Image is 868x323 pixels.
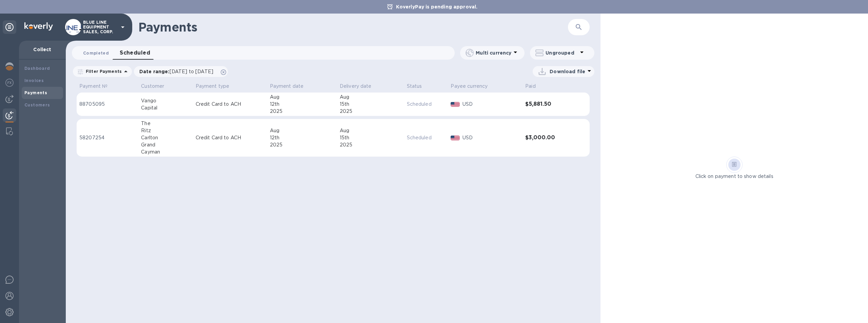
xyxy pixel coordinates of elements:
p: USD [462,134,520,141]
p: Status [407,83,422,90]
div: Aug [270,94,334,101]
p: Payment date [270,83,304,90]
div: Aug [340,94,401,101]
p: BLUE LINE EQUIPMENT SALES, CORP. [83,20,117,34]
span: Payment type [196,83,238,90]
h1: Payments [138,20,499,34]
b: Customers [24,102,50,107]
b: Dashboard [24,66,50,71]
p: Payee currency [451,83,488,90]
span: Payment date [270,83,313,90]
p: USD [462,101,520,108]
div: 2025 [270,108,334,115]
img: USD [451,102,460,107]
h3: $5,881.50 [525,101,571,107]
p: Customer [141,83,164,90]
p: Credit Card to ACH [196,134,264,141]
div: Vango [141,97,190,104]
span: Status [407,83,431,90]
p: Multi currency [476,49,511,56]
div: 2025 [270,141,334,148]
span: Payee currency [451,83,496,90]
p: KoverlyPay is pending approval. [393,3,481,10]
span: Scheduled [120,48,150,58]
img: USD [451,136,460,140]
span: [DATE] to [DATE] [170,69,213,74]
div: Aug [340,127,401,134]
p: Filter Payments [83,68,122,74]
span: Customer [141,83,173,90]
div: Grand [141,141,190,148]
div: The [141,120,190,127]
span: Completed [83,49,109,57]
div: Ritz [141,127,190,134]
div: 15th [340,134,401,141]
b: Payments [24,90,47,95]
div: Date range:[DATE] to [DATE] [134,66,228,77]
div: Cayman [141,148,190,156]
p: 88705095 [79,101,136,108]
p: Scheduled [407,101,446,108]
img: Logo [24,22,53,31]
div: Aug [270,127,334,134]
div: 12th [270,134,334,141]
span: Delivery date [340,83,380,90]
p: Ungrouped [546,49,578,56]
p: Download file [550,68,585,75]
b: Invoices [24,78,44,83]
div: Unpin categories [3,20,16,34]
span: Paid [525,83,545,90]
img: Foreign exchange [5,79,14,87]
p: Delivery date [340,83,372,90]
div: 2025 [340,141,401,148]
p: Click on payment to show details [695,173,773,180]
span: Payment № [79,83,116,90]
p: Date range : [139,68,217,75]
p: 58207254 [79,134,136,141]
div: 2025 [340,108,401,115]
p: Payment type [196,83,230,90]
p: Payment № [79,83,107,90]
div: 12th [270,101,334,108]
h3: $3,000.00 [525,135,571,141]
p: Collect [24,46,60,53]
p: Scheduled [407,134,446,141]
div: Carlton [141,134,190,141]
div: Capital [141,104,190,112]
div: 15th [340,101,401,108]
p: Credit Card to ACH [196,101,264,108]
p: Paid [525,83,536,90]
